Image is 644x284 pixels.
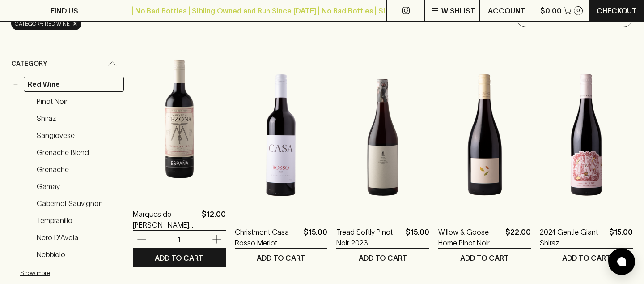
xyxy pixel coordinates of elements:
p: ACCOUNT [488,5,525,16]
p: $22.00 [505,227,531,248]
span: Category [11,58,47,69]
button: ADD TO CART [540,249,633,267]
a: 2024 Gentle Giant Shiraz [540,227,606,248]
button: ADD TO CART [438,249,531,267]
a: Tempranillo [33,213,124,228]
img: Christmont Casa Rosso Merlot Sangiovese Blend 2022 [235,56,328,213]
a: Marques de [PERSON_NAME] 2024 [133,209,198,230]
p: ADD TO CART [562,253,611,263]
a: Cabernet Sauvignon [33,196,124,211]
button: ADD TO CART [235,249,328,267]
p: FIND US [51,5,78,16]
button: − [11,80,20,89]
div: Category [11,51,124,77]
button: ADD TO CART [336,249,429,267]
a: Nero d'Avola [33,230,124,245]
a: Pinot Noir [33,94,124,109]
p: $15.00 [406,227,429,248]
img: Tread Softly Pinot Noir 2023 [336,56,429,213]
p: $15.00 [304,227,327,248]
a: Shiraz [33,111,124,126]
p: 1 [169,234,190,244]
img: Marques de Tezona Tempranillo 2024 [133,39,226,195]
p: ADD TO CART [460,253,509,263]
span: Category: red wine [15,19,70,28]
img: bubble-icon [617,257,626,266]
p: ADD TO CART [155,253,203,263]
a: Christmont Casa Rosso Merlot Sangiovese Blend 2022 [235,227,301,248]
button: Show more [20,264,137,282]
a: Grenache [33,162,124,177]
button: ADD TO CART [133,249,226,267]
span: × [72,19,78,28]
a: Nebbiolo [33,247,124,262]
p: ADD TO CART [359,253,407,263]
a: Willow & Goose Home Pinot Noir 2025 [438,227,502,248]
img: 2024 Gentle Giant Shiraz [540,56,633,213]
p: $0.00 [540,5,562,16]
a: Tread Softly Pinot Noir 2023 [336,227,402,248]
a: Gamay [33,179,124,194]
p: Wishlist [441,5,475,16]
a: Red Wine [24,77,124,92]
p: $12.00 [202,209,226,230]
a: Sangiovese [33,128,124,143]
img: Willow & Goose Home Pinot Noir 2025 [438,56,531,213]
p: 0 [576,8,580,13]
p: ADD TO CART [257,253,305,263]
p: $15.00 [609,227,633,248]
p: Checkout [597,5,637,16]
a: Grenache Blend [33,145,124,160]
